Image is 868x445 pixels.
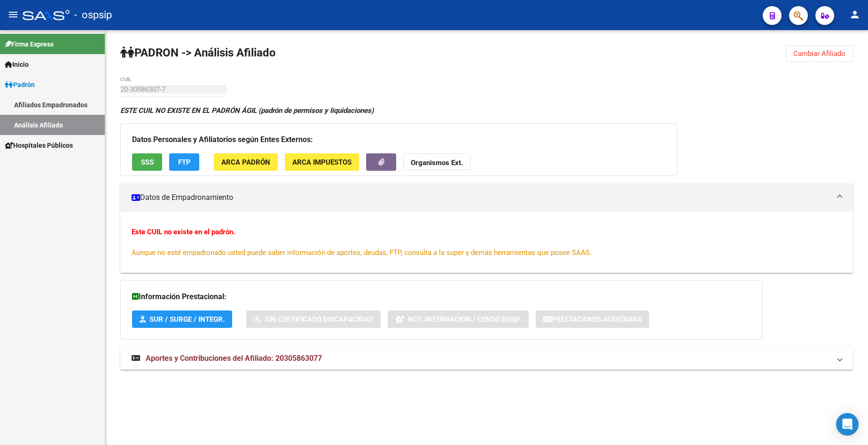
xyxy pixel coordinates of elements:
mat-panel-title: Datos de Empadronamiento [132,192,830,203]
button: Sin Certificado Discapacidad [246,310,381,328]
span: Aunque no esté empadronado usted puede saber información de aportes, deudas, FTP, consulta a la s... [132,248,592,257]
button: Cambiar Afiliado [786,45,853,62]
span: Padrón [5,79,35,90]
mat-icon: person [849,9,860,20]
span: ARCA Padrón [221,158,270,167]
span: - ospsip [74,5,112,25]
button: ARCA Impuestos [285,153,359,171]
span: Sin Certificado Discapacidad [265,315,373,324]
strong: ESTE CUIL NO EXISTE EN EL PADRÓN ÁGIL (padrón de permisos y liquidaciones) [120,106,374,115]
mat-expansion-panel-header: Aportes y Contribuciones del Afiliado: 20305863077 [120,347,853,370]
button: Not. Internacion / Censo Hosp. [388,310,529,328]
strong: PADRON -> Análisis Afiliado [120,46,276,59]
strong: Este CUIL no existe en el padrón. [132,228,235,236]
button: FTP [169,153,199,171]
h3: Información Prestacional: [132,290,751,303]
button: Prestaciones Auditadas [536,310,649,328]
span: Inicio [5,59,29,70]
span: Cambiar Afiliado [793,49,845,58]
button: Organismos Ext. [403,153,470,171]
span: Prestaciones Auditadas [551,315,641,324]
span: FTP [178,158,191,167]
button: SSS [132,153,162,171]
span: SUR / SURGE / INTEGR. [149,315,225,324]
div: Datos de Empadronamiento [120,212,853,273]
button: SUR / SURGE / INTEGR. [132,310,232,328]
h3: Datos Personales y Afiliatorios según Entes Externos: [132,133,665,146]
span: Firma Express [5,39,54,49]
span: ARCA Impuestos [292,158,352,167]
mat-expansion-panel-header: Datos de Empadronamiento [120,183,853,212]
span: Aportes y Contribuciones del Afiliado: 20305863077 [146,354,322,363]
div: Open Intercom Messenger [836,413,859,436]
span: Not. Internacion / Censo Hosp. [408,315,521,324]
span: SSS [141,158,154,167]
strong: Organismos Ext. [411,159,463,167]
span: Hospitales Públicos [5,140,73,151]
button: ARCA Padrón [214,153,278,171]
mat-icon: menu [8,9,19,20]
